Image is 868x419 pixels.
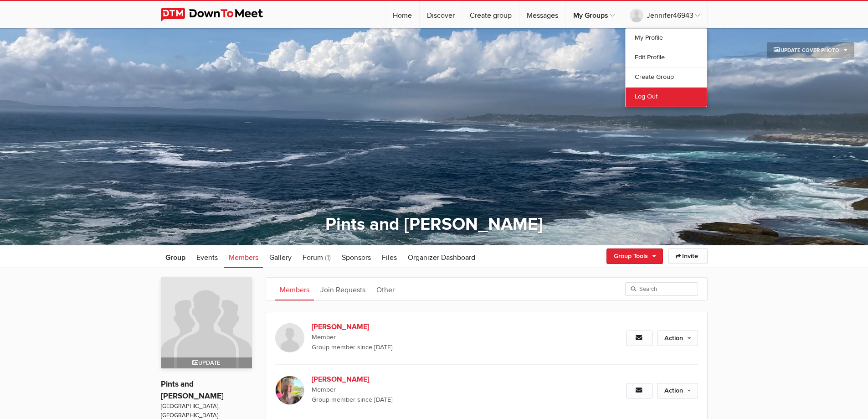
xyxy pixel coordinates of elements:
[161,245,190,268] a: Group
[165,253,185,262] span: Group
[382,253,397,262] span: Files
[657,383,698,398] a: Action
[265,245,296,268] a: Gallery
[626,87,707,107] a: Log Out
[275,278,314,300] a: Members
[622,1,707,28] a: Jennifer46943
[625,282,698,296] input: Search
[316,278,370,300] a: Join Requests
[312,321,467,332] b: [PERSON_NAME]
[626,67,707,87] a: Create Group
[312,374,467,385] b: [PERSON_NAME]
[196,253,218,262] span: Events
[420,1,462,28] a: Discover
[566,1,622,28] a: My Groups
[385,1,419,28] a: Home
[403,245,480,268] a: Organizer Dashboard
[462,1,519,28] a: Create group
[298,245,335,268] a: Forum (1)
[668,248,708,264] a: Invite
[312,395,571,405] span: Group member since [DATE]
[766,42,854,58] a: Update Cover Photo
[303,253,323,262] span: Forum
[325,214,543,235] a: Pints and [PERSON_NAME]
[606,248,663,264] a: Group Tools
[192,245,222,268] a: Events
[269,253,292,262] span: Gallery
[312,385,571,395] span: Member
[161,277,252,368] img: Pints and Peterson
[229,253,258,262] span: Members
[519,1,565,28] a: Messages
[312,332,571,342] span: Member
[342,253,371,262] span: Sponsors
[337,245,375,268] a: Sponsors
[657,331,698,346] a: Action
[275,323,304,352] img: Germán Alonso Tamayo
[224,245,263,268] a: Members
[626,29,707,48] a: My Profile
[161,379,224,401] a: Pints and [PERSON_NAME]
[275,312,571,364] a: [PERSON_NAME] Member Group member since [DATE]
[161,8,277,21] img: DownToMeet
[161,277,252,368] a: Update
[626,48,707,67] a: Edit Profile
[377,245,401,268] a: Files
[372,278,399,300] a: Other
[408,253,475,262] span: Organizer Dashboard
[325,253,331,262] span: (1)
[275,376,304,405] img: Gail
[192,359,220,367] span: Update
[275,365,571,417] a: [PERSON_NAME] Member Group member since [DATE]
[312,342,571,352] span: Group member since [DATE]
